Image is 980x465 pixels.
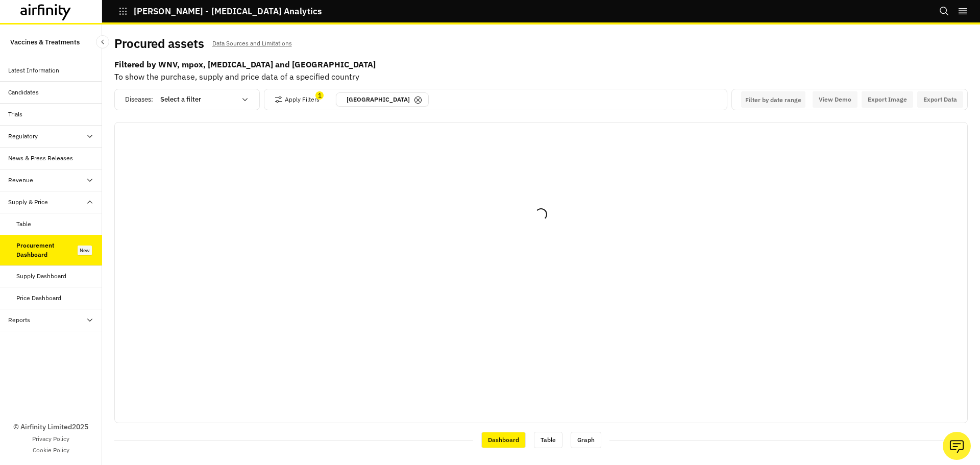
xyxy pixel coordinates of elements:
[96,35,109,48] button: Close Sidebar
[741,91,805,108] button: Interact with the calendar and add the check-in date for your trip.
[943,432,971,460] button: Ask our analysts
[8,198,48,207] div: Supply & Price
[939,3,949,20] button: Search
[8,132,38,141] div: Regulatory
[813,91,857,108] button: View Demo
[114,36,204,51] h2: Procured assets
[32,434,69,444] a: Privacy Policy
[13,422,88,432] p: © Airfinity Limited 2025
[917,91,963,108] button: Export Data
[571,432,601,448] div: Graph
[745,96,801,104] p: Filter by date range
[134,7,322,16] p: [PERSON_NAME] - [MEDICAL_DATA] Analytics
[8,315,30,325] div: Reports
[16,272,66,281] div: Supply Dashboard
[114,58,968,70] b: Filtered by WNV, mpox, [MEDICAL_DATA] and [GEOGRAPHIC_DATA]
[8,154,73,163] div: News & Press Releases
[16,219,31,229] div: Table
[33,446,69,455] a: Cookie Policy
[78,246,92,255] div: New
[8,66,59,75] div: Latest Information
[347,95,410,104] p: [GEOGRAPHIC_DATA]
[534,432,562,448] div: Table
[16,241,78,259] div: Procurement Dashboard
[212,38,292,49] p: Data Sources and Limitations
[118,3,322,20] button: [PERSON_NAME] - [MEDICAL_DATA] Analytics
[16,293,61,303] div: Price Dashboard
[8,88,39,97] div: Candidates
[8,176,33,185] div: Revenue
[481,432,526,448] div: Dashboard
[125,91,255,108] div: Diseases :
[10,33,80,52] p: Vaccines & Treatments
[8,110,22,119] div: Trials
[114,35,968,457] div: To show the purchase, supply and price data of a specified country
[275,91,320,108] button: Apply Filters
[862,91,913,108] button: Export Image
